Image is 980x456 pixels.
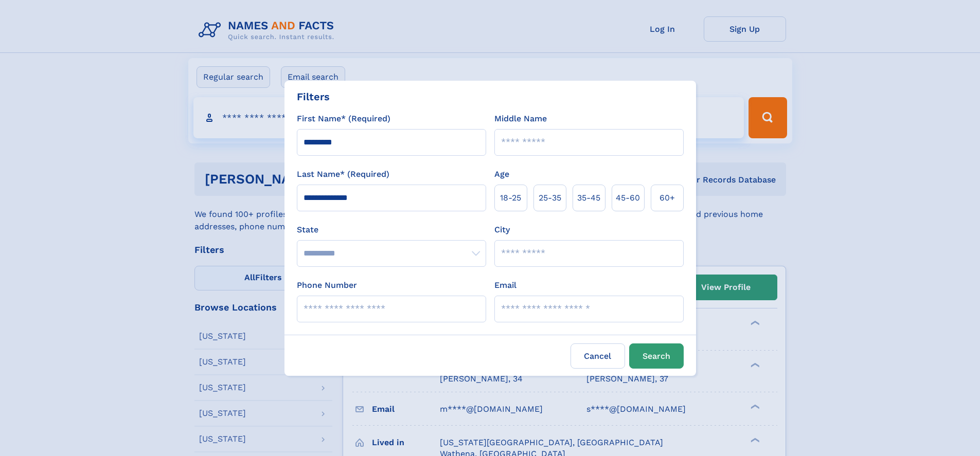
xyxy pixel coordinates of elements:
button: Search [629,343,684,369]
label: Age [494,168,509,180]
label: State [297,224,486,236]
span: 18‑25 [500,192,521,204]
span: 60+ [660,192,675,204]
div: Filters [297,89,330,104]
span: 35‑45 [577,192,600,204]
label: First Name* (Required) [297,113,390,125]
label: Last Name* (Required) [297,168,389,180]
span: 45‑60 [616,192,640,204]
label: Middle Name [494,113,547,125]
label: Email [494,279,516,291]
span: 25‑35 [539,192,561,204]
label: Phone Number [297,279,357,291]
label: City [494,224,510,236]
label: Cancel [571,343,625,369]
